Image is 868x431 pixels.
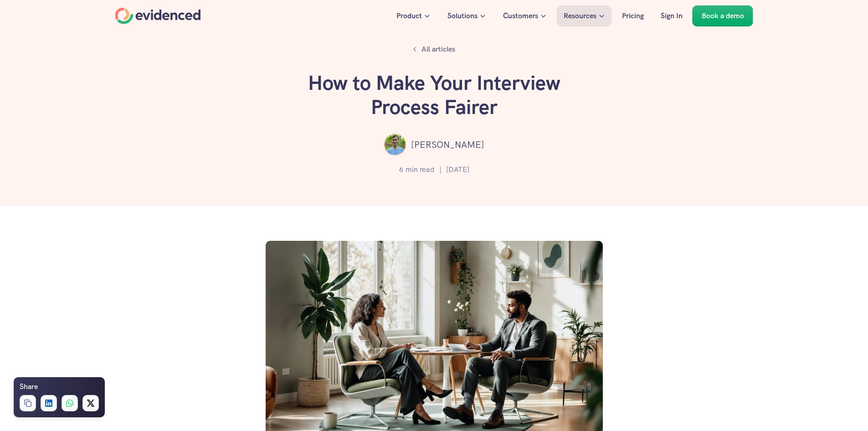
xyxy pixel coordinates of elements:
h1: How to Make Your Interview Process Fairer [298,71,571,119]
p: 6 [399,164,403,176]
a: Book a demo [693,5,753,26]
p: | [439,164,442,176]
h6: Share [20,381,38,393]
p: Customers [503,10,538,22]
img: "" [384,133,406,156]
p: Product [396,10,422,22]
a: Pricing [615,5,651,26]
a: Sign In [654,5,689,26]
p: Book a demo [702,10,744,22]
p: min read [406,164,435,176]
p: Solutions [447,10,478,22]
p: [PERSON_NAME] [411,137,484,152]
a: Home [115,8,201,24]
p: Pricing [622,10,644,22]
p: [DATE] [446,164,469,176]
p: All articles [421,43,455,55]
p: Sign In [661,10,683,22]
p: Resources [564,10,596,22]
a: All articles [408,41,460,57]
